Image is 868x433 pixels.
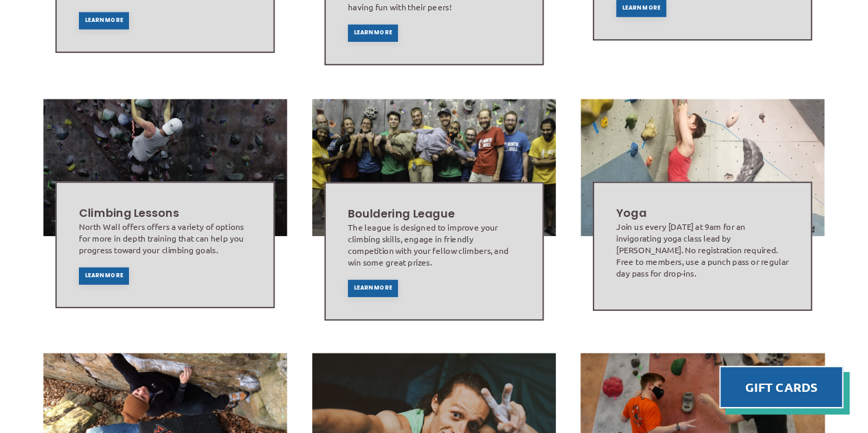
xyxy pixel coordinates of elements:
a: Learn More [79,267,129,284]
h2: Climbing Lessons [79,204,252,220]
div: Join us every [DATE] at 9am for an invigorating yoga class lead by [PERSON_NAME]. No registration... [616,220,789,279]
span: Learn More [353,30,392,36]
span: Learn More [622,5,661,11]
img: Image [312,99,556,236]
span: Learn More [353,285,392,291]
a: Learn More [79,12,129,29]
a: Learn More [348,24,398,41]
span: Learn More [85,273,124,279]
a: Learn More [348,279,398,296]
h2: Yoga [616,204,789,220]
div: North Wall offers offers a variety of options for more in depth training that can help you progre... [79,220,252,255]
img: Image [43,99,287,236]
h2: Bouldering League [348,205,521,221]
span: Learn More [85,18,124,23]
div: The league is designed to improve your climbing skills, engage in friendly competition with your ... [348,221,521,268]
img: Image [580,99,824,236]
